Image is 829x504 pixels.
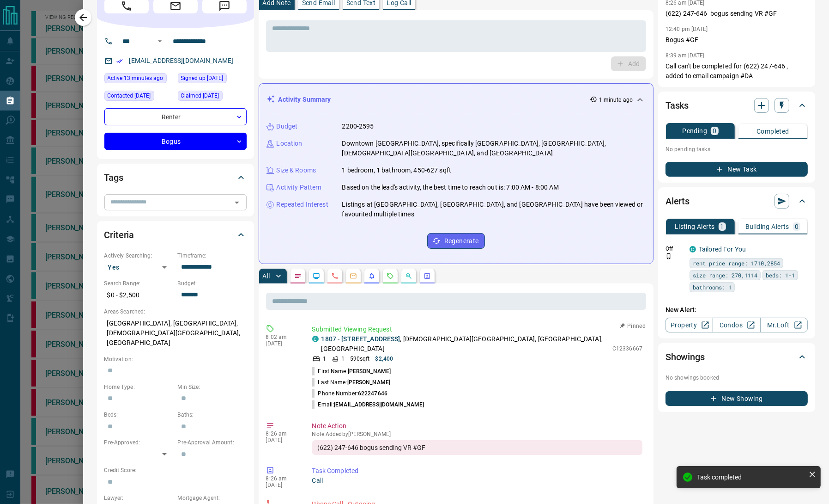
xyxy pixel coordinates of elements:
[129,57,234,64] a: [EMAIL_ADDRESS][DOMAIN_NAME]
[104,166,247,189] div: Tags
[104,279,173,288] p: Search Range:
[666,245,684,253] p: Off
[682,128,707,134] p: Pending
[312,389,387,398] p: Phone Number:
[278,95,331,104] p: Activity Summary
[277,122,298,131] p: Budget
[666,194,690,209] h2: Alerts
[104,260,173,275] div: Yes
[104,355,247,363] p: Motivation:
[342,166,452,175] p: 1 bedroom, 1 bathroom, 450-627 sqft
[347,379,390,386] span: [PERSON_NAME]
[266,475,298,482] p: 8:26 am
[666,98,689,113] h2: Tasks
[690,246,696,252] div: condos.ca
[331,272,339,280] svg: Calls
[104,170,123,185] h2: Tags
[230,196,243,209] button: Open
[348,368,391,375] span: [PERSON_NAME]
[666,350,705,364] h2: Showings
[756,128,789,135] p: Completed
[104,288,173,303] p: $0 - $2,500
[104,411,173,419] p: Beds:
[350,272,357,280] svg: Emails
[666,162,808,177] button: New Task
[720,223,724,230] p: 1
[666,253,672,259] svg: Push Notification Only
[277,183,322,192] p: Activity Pattern
[693,283,732,292] span: bathrooms: 1
[424,272,431,280] svg: Agent Actions
[266,91,646,108] div: Activity Summary1 minute ago
[312,476,643,486] p: Call
[312,336,319,342] div: condos.ca
[666,318,713,332] a: Property
[697,473,805,481] div: Task completed
[387,272,394,280] svg: Requests
[666,35,808,45] p: Bogus #GF
[104,133,247,150] div: Bogus
[104,494,173,502] p: Lawyer:
[313,272,320,280] svg: Lead Browsing Activity
[699,246,746,253] a: Tailored For You
[178,411,247,419] p: Baths:
[181,74,224,83] span: Signed up [DATE]
[104,108,247,125] div: Renter
[341,355,345,363] p: 1
[104,224,247,246] div: Criteria
[312,431,643,437] p: Note Added by [PERSON_NAME]
[666,61,808,81] p: Call can't be completed for (622) 247-646 , added to email campaign #DA
[666,52,705,59] p: 8:39 am [DATE]
[666,94,808,117] div: Tasks
[693,258,780,268] span: rent price range: 1710,2854
[312,400,424,409] p: Email:
[666,305,808,315] p: New Alert:
[104,316,247,350] p: [GEOGRAPHIC_DATA], [GEOGRAPHIC_DATA], [DEMOGRAPHIC_DATA][GEOGRAPHIC_DATA], [GEOGRAPHIC_DATA]
[334,401,424,408] span: [EMAIL_ADDRESS][DOMAIN_NAME]
[104,91,173,104] div: Sun Jun 08 2025
[666,142,808,156] p: No pending tasks
[312,378,391,387] p: Last Name:
[266,340,298,347] p: [DATE]
[104,307,247,316] p: Areas Searched:
[178,438,247,447] p: Pre-Approval Amount:
[375,355,393,363] p: $2,400
[612,344,642,353] p: C12336667
[795,223,799,230] p: 0
[619,322,646,330] button: Pinned
[321,335,400,343] a: 1807 - [STREET_ADDRESS]
[277,200,328,209] p: Repeated Interest
[312,325,643,334] p: Submitted Viewing Request
[321,334,608,354] p: , [DEMOGRAPHIC_DATA][GEOGRAPHIC_DATA], [GEOGRAPHIC_DATA], [GEOGRAPHIC_DATA]
[104,466,247,474] p: Credit Score:
[713,128,716,134] p: 0
[178,383,247,391] p: Min Size:
[312,440,643,455] div: (622) 247-646 bogus sending VR #GF
[266,482,298,488] p: [DATE]
[342,139,646,158] p: Downtown [GEOGRAPHIC_DATA], specifically [GEOGRAPHIC_DATA], [GEOGRAPHIC_DATA], [DEMOGRAPHIC_DATA]...
[178,279,247,288] p: Budget:
[350,355,370,363] p: 590 sqft
[104,383,173,391] p: Home Type:
[178,91,247,104] div: Sun Jun 08 2025
[342,122,374,131] p: 2200-2595
[104,227,134,242] h2: Criteria
[693,270,757,280] span: size range: 270,1114
[323,355,327,363] p: 1
[104,252,173,260] p: Actively Searching:
[108,91,151,100] span: Contacted [DATE]
[181,91,219,100] span: Claimed [DATE]
[342,200,646,219] p: Listings at [GEOGRAPHIC_DATA], [GEOGRAPHIC_DATA], and [GEOGRAPHIC_DATA] have been viewed or favou...
[745,223,789,230] p: Building Alerts
[599,96,633,104] p: 1 minute ago
[104,73,173,86] div: Thu Aug 14 2025
[312,421,643,431] p: Note Action
[666,374,808,382] p: No showings booked
[760,318,808,332] a: Mr.Loft
[666,391,808,406] button: New Showing
[666,9,808,18] p: (622) 247-646 bogus sending VR #GF
[178,494,247,502] p: Mortgage Agent:
[178,252,247,260] p: Timeframe:
[294,272,302,280] svg: Notes
[358,390,387,397] span: 622247646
